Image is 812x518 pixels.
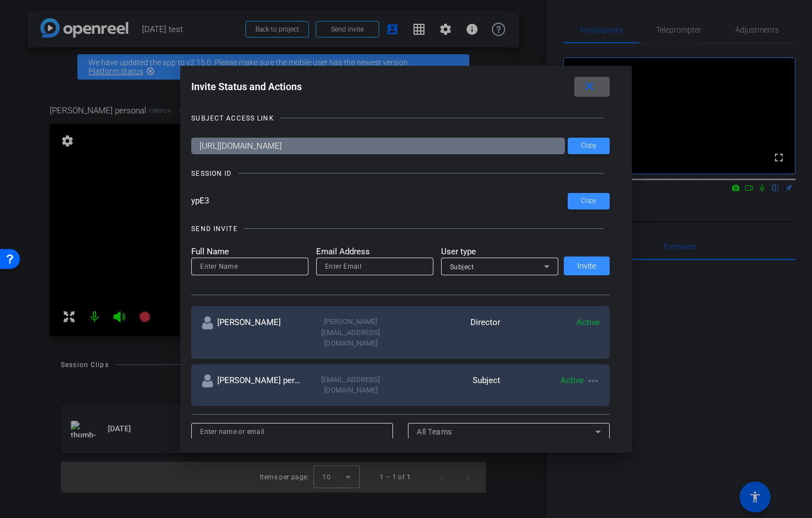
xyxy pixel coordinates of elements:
div: [PERSON_NAME] personal [201,374,301,396]
mat-label: Full Name [191,245,308,258]
span: Active [560,375,584,385]
div: [PERSON_NAME] [201,316,301,349]
div: Invite Status and Actions [191,77,610,97]
span: Copy [581,197,596,205]
mat-label: User type [441,245,558,258]
openreel-title-line: SEND INVITE [191,223,610,234]
div: SUBJECT ACCESS LINK [191,113,274,124]
div: SESSION ID [191,168,232,179]
openreel-title-line: SESSION ID [191,168,610,179]
div: [PERSON_NAME][EMAIL_ADDRESS][DOMAIN_NAME] [301,316,400,349]
div: SEND INVITE [191,223,237,234]
input: Enter Name [200,260,300,273]
mat-icon: more_horiz [586,374,600,388]
span: Copy [581,142,596,150]
openreel-title-line: SUBJECT ACCESS LINK [191,113,610,124]
button: Copy [568,138,610,154]
mat-icon: close [583,80,596,93]
div: [EMAIL_ADDRESS][DOMAIN_NAME] [301,374,400,396]
span: Active [577,317,600,327]
div: Subject [401,374,500,396]
mat-label: Email Address [316,245,433,258]
button: Copy [568,193,610,210]
span: Subject [450,263,474,271]
input: Enter Email [325,260,425,273]
span: All Teams [417,427,452,436]
input: Enter name or email [200,425,384,438]
div: Director [401,316,500,349]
